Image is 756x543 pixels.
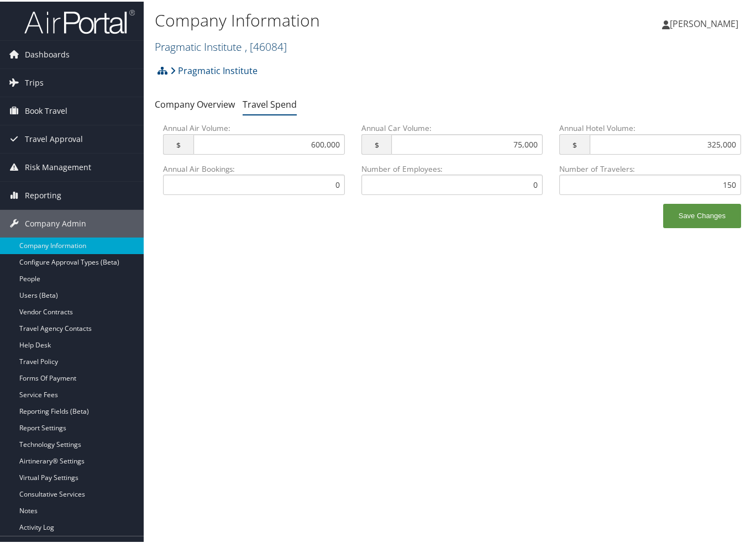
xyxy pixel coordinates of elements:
[163,133,193,153] span: $
[361,121,543,161] label: Annual Car Volume:
[193,133,345,153] input: Annual Air Volume: $
[670,16,738,28] span: [PERSON_NAME]
[170,58,258,80] a: Pragmatic Institute
[25,152,91,180] span: Risk Management
[25,96,67,123] span: Book Travel
[663,202,741,226] button: Save Changes
[163,162,345,193] label: Annual Air Bookings:
[24,7,135,33] img: airportal-logo.png
[25,180,61,208] span: Reporting
[559,173,741,193] input: Number of Travelers:
[361,162,543,193] label: Number of Employees:
[361,173,543,193] input: Number of Employees:
[391,133,543,153] input: Annual Car Volume: $
[590,133,741,153] input: Annual Hotel Volume: $
[25,67,44,95] span: Trips
[25,124,83,151] span: Travel Approval
[25,208,86,236] span: Company Admin
[662,6,749,39] a: [PERSON_NAME]
[155,97,235,109] a: Company Overview
[163,173,345,193] input: Annual Air Bookings:
[559,121,741,161] label: Annual Hotel Volume:
[163,121,345,161] label: Annual Air Volume:
[559,133,590,153] span: $
[243,97,297,109] a: Travel Spend
[559,162,741,193] label: Number of Travelers:
[155,7,551,30] h1: Company Information
[361,133,392,153] span: $
[25,39,70,67] span: Dashboards
[155,38,287,52] a: Pragmatic Institute
[245,38,287,52] span: , [ 46084 ]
